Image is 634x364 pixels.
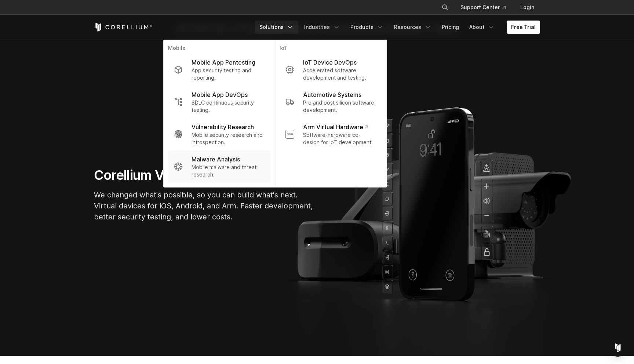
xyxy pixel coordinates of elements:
p: Vulnerability Research [192,123,254,131]
div: Open Intercom Messenger [609,339,627,357]
a: Resources [390,21,436,34]
h1: Corellium Virtual Hardware [94,167,314,183]
a: Mobile App Pentesting App security testing and reporting. [168,54,270,86]
p: Mobile App Pentesting [192,58,255,67]
a: Corellium Home [94,23,152,32]
p: Malware Analysis [192,155,240,164]
p: IoT [280,44,382,54]
a: Mobile App DevOps SDLC continuous security testing. [168,86,270,118]
p: App security testing and reporting. [192,67,265,81]
p: SDLC continuous security testing. [192,99,265,114]
a: About [465,21,499,34]
div: Navigation Menu [433,1,540,14]
a: Products [346,21,388,34]
p: We changed what's possible, so you can build what's next. Virtual devices for iOS, Android, and A... [94,189,314,222]
a: Arm Virtual Hardware Software-hardware co-design for IoT development. [280,118,382,150]
a: Login [514,1,540,14]
a: Industries [300,21,345,34]
p: Software-hardware co-design for IoT development. [303,131,376,146]
p: Mobile malware and threat research. [192,164,265,178]
p: Mobile security research and introspection. [192,131,265,146]
a: Solutions [255,21,298,34]
a: Automotive Systems Pre and post silicon software development. [280,86,382,118]
p: Arm Virtual Hardware [303,123,368,131]
a: Support Center [455,1,511,14]
p: Automotive Systems [303,90,361,99]
a: Free Trial [507,21,540,34]
p: Pre and post silicon software development. [303,99,376,114]
p: Mobile [168,44,270,54]
div: Navigation Menu [255,21,540,34]
a: Malware Analysis Mobile malware and threat research. [168,150,270,183]
a: Vulnerability Research Mobile security research and introspection. [168,118,270,150]
button: Search [438,1,452,14]
p: Mobile App DevOps [192,90,248,99]
a: Pricing [437,21,463,34]
p: IoT Device DevOps [303,58,357,67]
a: IoT Device DevOps Accelerated software development and testing. [280,54,382,86]
p: Accelerated software development and testing. [303,67,376,81]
